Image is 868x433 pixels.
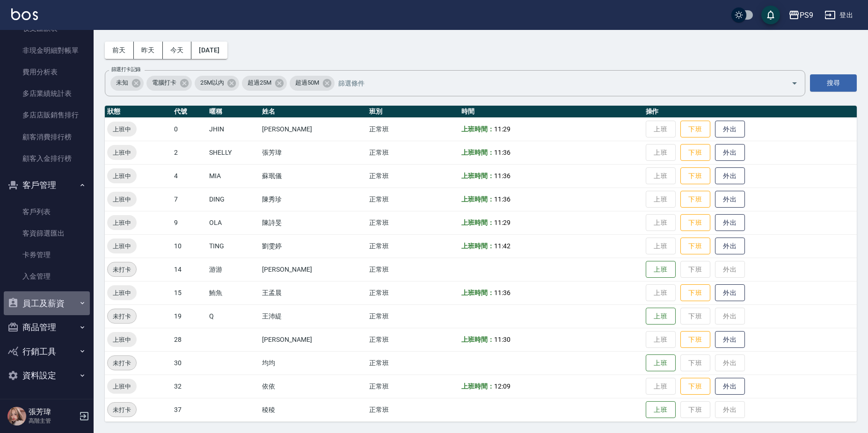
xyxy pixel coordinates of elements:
[29,407,76,417] h5: 張芳瑋
[207,188,260,211] td: DING
[4,266,90,287] a: 入金管理
[680,214,710,231] button: 下班
[336,75,775,91] input: 篩選條件
[107,171,137,181] span: 上班中
[260,164,367,188] td: 蘇珉儀
[367,258,459,281] td: 正常班
[207,164,260,188] td: MIA
[207,281,260,304] td: 鮪魚
[461,172,494,180] b: 上班時間：
[172,188,207,211] td: 7
[715,378,745,395] button: 外出
[105,42,134,59] button: 前天
[290,76,335,91] div: 超過50M
[680,284,710,302] button: 下班
[207,211,260,234] td: OLA
[459,106,643,118] th: 時間
[105,106,172,118] th: 狀態
[111,66,141,73] label: 篩選打卡記錄
[461,195,494,203] b: 上班時間：
[715,214,745,231] button: 外出
[494,195,511,203] span: 11:36
[260,258,367,281] td: [PERSON_NAME]
[4,148,90,169] a: 顧客入金排行榜
[260,188,367,211] td: 陳秀珍
[207,304,260,328] td: Q
[7,407,26,426] img: Person
[680,378,710,395] button: 下班
[260,375,367,398] td: 依依
[242,76,287,91] div: 超過25M
[107,288,137,298] span: 上班中
[107,148,137,158] span: 上班中
[367,141,459,164] td: 正常班
[172,304,207,328] td: 19
[715,167,745,185] button: 外出
[107,241,137,251] span: 上班中
[715,331,745,348] button: 外出
[172,211,207,234] td: 9
[172,258,207,281] td: 14
[195,78,230,87] span: 25M以內
[172,398,207,421] td: 37
[715,121,745,138] button: 外出
[494,172,511,180] span: 11:36
[461,219,494,226] b: 上班時間：
[260,351,367,375] td: 均均
[715,191,745,208] button: 外出
[643,106,857,118] th: 操作
[461,149,494,156] b: 上班時間：
[4,201,90,223] a: 客戶列表
[646,308,676,325] button: 上班
[207,117,260,141] td: JHIN
[367,188,459,211] td: 正常班
[494,125,511,133] span: 11:29
[290,78,325,87] span: 超過50M
[646,354,676,372] button: 上班
[494,289,511,296] span: 11:36
[367,211,459,234] td: 正常班
[260,211,367,234] td: 陳詩旻
[172,375,207,398] td: 32
[4,315,90,339] button: 商品管理
[107,195,137,204] span: 上班中
[146,76,192,91] div: 電腦打卡
[494,336,511,343] span: 11:30
[367,164,459,188] td: 正常班
[367,398,459,421] td: 正常班
[461,336,494,343] b: 上班時間：
[107,124,137,134] span: 上班中
[461,125,494,133] b: 上班時間：
[172,328,207,351] td: 28
[4,126,90,148] a: 顧客消費排行榜
[367,304,459,328] td: 正常班
[172,117,207,141] td: 0
[4,173,90,197] button: 客戶管理
[787,76,802,91] button: Open
[761,6,780,24] button: save
[680,167,710,185] button: 下班
[367,328,459,351] td: 正常班
[680,121,710,138] button: 下班
[4,244,90,266] a: 卡券管理
[715,238,745,255] button: 外出
[134,42,163,59] button: 昨天
[207,141,260,164] td: SHELLY
[108,358,136,368] span: 未打卡
[715,144,745,161] button: 外出
[821,7,857,24] button: 登出
[172,281,207,304] td: 15
[4,291,90,316] button: 員工及薪資
[107,335,137,345] span: 上班中
[785,6,817,25] button: PS9
[163,42,192,59] button: 今天
[680,191,710,208] button: 下班
[367,117,459,141] td: 正常班
[172,106,207,118] th: 代號
[260,106,367,118] th: 姓名
[172,141,207,164] td: 2
[461,289,494,296] b: 上班時間：
[207,234,260,258] td: TING
[191,42,227,59] button: [DATE]
[242,78,277,87] span: 超過25M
